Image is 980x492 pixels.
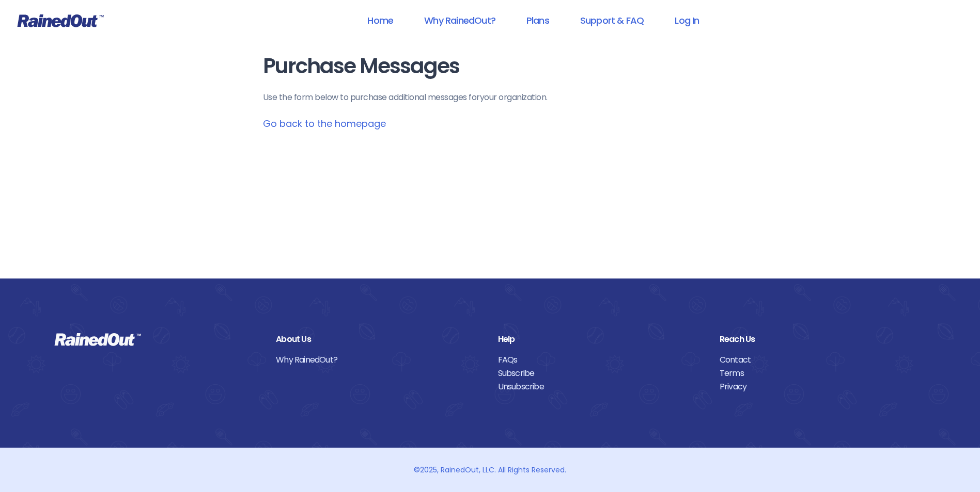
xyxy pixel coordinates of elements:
[276,353,482,367] a: Why RainedOut?
[661,9,712,32] a: Log In
[498,380,704,393] a: Unsubscribe
[411,9,509,32] a: Why RainedOut?
[276,333,482,346] div: About Us
[720,333,926,346] div: Reach Us
[720,380,926,393] a: Privacy
[498,353,704,367] a: FAQs
[263,91,718,104] p: Use the form below to purchase additional messages for your organization .
[513,9,563,32] a: Plans
[498,367,704,380] a: Subscribe
[720,353,926,367] a: Contact
[354,9,407,32] a: Home
[263,117,386,130] a: Go back to the homepage
[720,367,926,380] a: Terms
[498,333,704,346] div: Help
[263,55,718,78] h1: Purchase Messages
[567,9,657,32] a: Support & FAQ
